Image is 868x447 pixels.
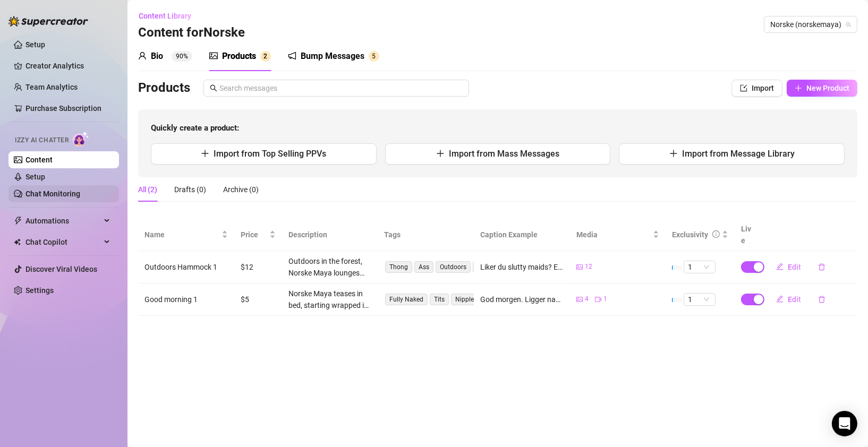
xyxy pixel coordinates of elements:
div: Exclusivity [672,229,708,240]
button: Import from Message Library [619,143,845,165]
button: Edit [768,259,810,276]
a: Team Analytics [25,83,78,91]
div: All (2) [138,184,157,195]
a: Settings [25,286,54,295]
div: Drafts (0) [174,184,206,195]
span: delete [818,263,826,271]
a: Setup [25,40,45,49]
span: Thong [385,261,412,273]
div: Bump Messages [301,50,364,63]
span: Media [576,229,651,240]
img: AI Chatter [73,131,89,147]
td: $5 [234,283,282,316]
sup: 2 [260,51,271,62]
span: edit [776,263,784,270]
div: Liker du slutty maids? Eller bare deilige damer som squirter masse💦? I denne deilige filmen snakk... [480,261,564,273]
div: God morgen. Ligger naken på sengen og prøver å bestemme meg for om jeg skal stå opp eller bare bl... [480,294,564,305]
span: plus [669,149,678,158]
button: Import from Top Selling PPVs [151,143,377,165]
div: Norske Maya teases in bed, starting wrapped in a towel before revealing her fully naked body. Her... [288,288,372,311]
button: New Product [787,80,857,97]
th: Live [735,219,761,251]
div: Archive (0) [223,184,259,195]
strong: Quickly create a product: [151,123,239,133]
button: Import [731,80,782,97]
span: 1 [688,261,711,273]
span: plus [201,149,209,158]
span: info-circle [712,230,720,238]
span: Nipples [451,294,481,305]
span: Import from Top Selling PPVs [214,149,326,159]
div: Outdoors in the forest, Norske Maya lounges and poses in a hammock wearing a tight white crop top... [288,255,372,279]
span: team [845,21,852,28]
span: import [740,84,747,92]
span: Name [144,229,219,240]
button: Content Library [138,7,200,24]
span: search [210,84,217,92]
span: 1 [688,294,711,305]
span: 5 [372,53,376,60]
button: Import from Mass Messages [385,143,611,165]
th: Description [282,219,378,251]
button: delete [810,291,834,308]
td: $12 [234,251,282,283]
span: New Product [806,84,849,92]
span: user [138,51,147,60]
div: Open Intercom Messenger [832,411,857,436]
button: delete [810,259,834,276]
span: delete [818,296,826,303]
td: Outdoors Hammock 1 [138,251,234,283]
input: Search messages [219,82,463,94]
h3: Products [138,80,190,97]
th: Name [138,219,234,251]
span: Tits [430,294,449,305]
span: Import from Message Library [682,149,795,159]
img: Chat Copilot [14,238,21,246]
th: Caption Example [474,219,570,251]
span: Izzy AI Chatter [15,135,69,145]
th: Price [234,219,282,251]
span: picture [209,51,218,60]
span: Import [752,84,774,92]
span: Automations [25,212,101,229]
h3: Content for Norske [138,24,245,41]
span: Chat Copilot [25,234,101,251]
div: Bio [151,50,163,63]
button: Edit [768,291,810,308]
span: plus [795,84,802,92]
span: plus [436,149,445,158]
span: Import from Mass Messages [449,149,559,159]
span: picture [576,296,583,303]
span: picture [576,264,583,270]
span: Norske (norskemaya) [770,16,851,32]
sup: 90% [172,51,192,62]
th: Tags [378,219,474,251]
span: Edit [788,263,801,271]
span: 1 [603,294,607,304]
span: Edit [788,295,801,304]
th: Media [570,219,666,251]
span: Price [241,229,267,240]
span: Ass [414,261,433,273]
a: Creator Analytics [25,57,110,74]
span: Content Library [139,12,191,20]
span: 12 [585,262,592,272]
td: Good morning 1 [138,283,234,316]
span: 4 [585,294,589,304]
span: notification [288,51,296,60]
span: 2 [264,53,268,60]
sup: 5 [369,51,379,62]
a: Purchase Subscription [25,104,101,113]
img: logo-BBDzfeDw.svg [8,16,88,27]
span: edit [776,295,784,303]
a: Discover Viral Videos [25,265,97,273]
span: thunderbolt [14,217,22,225]
div: Products [222,50,256,63]
a: Chat Monitoring [25,190,80,198]
a: Setup [25,173,45,181]
a: Content [25,156,53,164]
span: Fully Naked [385,294,428,305]
span: video-camera [595,296,601,303]
span: Outdoors [436,261,471,273]
span: Socks [473,261,498,273]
